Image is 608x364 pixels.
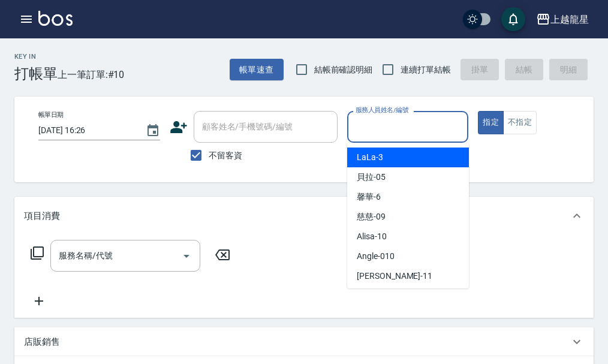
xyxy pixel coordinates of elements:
[14,327,594,356] div: 店販銷售
[478,111,504,134] button: 指定
[24,336,60,348] p: 店販銷售
[357,151,383,164] span: LaLa -3
[357,270,432,282] span: [PERSON_NAME] -11
[357,230,387,243] span: Alisa -10
[356,106,408,115] label: 服務人員姓名/編號
[38,11,73,26] img: Logo
[58,67,125,82] span: 上一筆訂單:#10
[38,121,134,140] input: YYYY/MM/DD hh:mm
[14,53,58,61] h2: Key In
[501,7,525,31] button: save
[550,12,589,27] div: 上越龍星
[357,191,381,203] span: 馨華 -6
[14,65,58,82] h3: 打帳單
[14,197,594,235] div: 項目消費
[209,149,242,162] span: 不留客資
[24,210,60,222] p: 項目消費
[314,64,373,76] span: 結帳前確認明細
[139,116,167,145] button: Choose date, selected date is 2025-09-12
[503,111,537,134] button: 不指定
[230,59,284,81] button: 帳單速查
[357,171,386,183] span: 貝拉 -05
[357,210,386,223] span: 慈慈 -09
[531,7,594,32] button: 上越龍星
[401,64,451,76] span: 連續打單結帳
[177,246,196,266] button: Open
[38,110,64,119] label: 帳單日期
[357,250,395,263] span: Angle -010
